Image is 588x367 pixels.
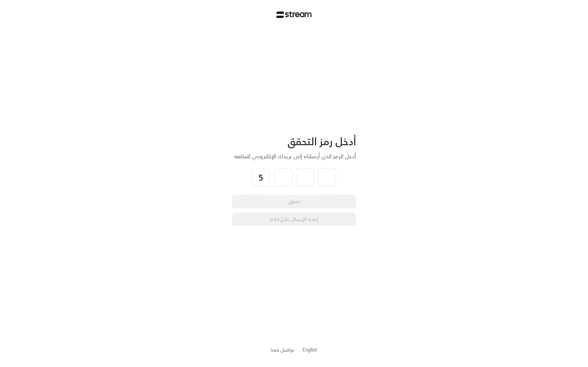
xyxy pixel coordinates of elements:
[271,345,294,354] a: تواصل معنا
[271,346,294,353] button: تواصل معنا
[276,11,312,18] img: Stream Logo
[303,343,317,356] a: English
[232,152,356,160] div: أدخل الرمز الذي أرسلناه إلى بريدك الإلكتروني للمتابعة
[232,135,356,148] div: أدخل رمز التحقق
